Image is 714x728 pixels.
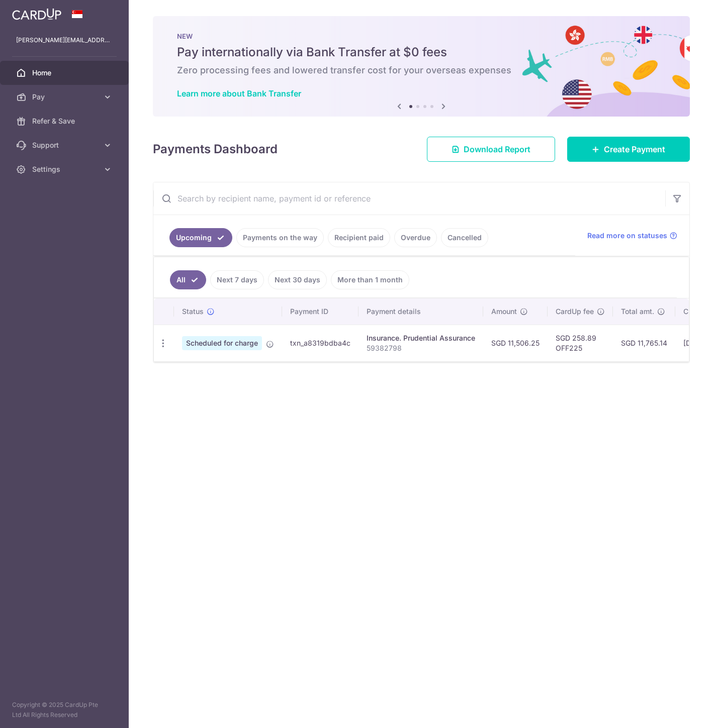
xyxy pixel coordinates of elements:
img: CardUp [12,8,61,20]
h5: Pay internationally via Bank Transfer at $0 fees [177,44,666,60]
a: Payments on the way [236,228,324,247]
a: Download Report [427,137,555,162]
a: More than 1 month [331,270,409,289]
a: Next 30 days [268,270,327,289]
a: Overdue [394,228,437,247]
a: Upcoming [169,228,232,247]
img: Bank transfer banner [153,16,690,117]
th: Payment ID [282,298,359,325]
p: NEW [177,32,666,40]
td: SGD 11,765.14 [613,325,675,361]
p: 59382798 [367,343,475,353]
td: SGD 258.89 OFF225 [548,325,613,361]
span: Status [182,306,204,317]
span: Settings [32,164,99,174]
span: Home [32,68,99,78]
span: Refer & Save [32,116,99,126]
a: Next 7 days [210,270,264,289]
a: Cancelled [441,228,488,247]
h4: Payments Dashboard [153,140,278,158]
span: CardUp fee [556,306,594,317]
span: Pay [32,92,99,102]
span: Total amt. [621,306,654,317]
a: All [170,270,206,289]
a: Recipient paid [328,228,390,247]
span: Amount [491,306,517,317]
h6: Zero processing fees and lowered transfer cost for your overseas expenses [177,64,666,76]
a: Create Payment [567,137,690,162]
div: Insurance. Prudential Assurance [367,333,475,343]
span: Download Report [464,143,530,155]
td: SGD 11,506.25 [483,325,548,361]
span: Read more on statuses [587,231,667,241]
input: Search by recipient name, payment id or reference [153,182,665,215]
span: Create Payment [604,143,665,155]
a: Read more on statuses [587,231,677,241]
td: txn_a8319bdba4c [282,325,359,361]
p: [PERSON_NAME][EMAIL_ADDRESS][PERSON_NAME][DOMAIN_NAME] [16,35,113,45]
th: Payment details [359,298,483,325]
span: Scheduled for charge [182,336,262,350]
a: Learn more about Bank Transfer [177,88,301,98]
span: Support [32,140,99,150]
